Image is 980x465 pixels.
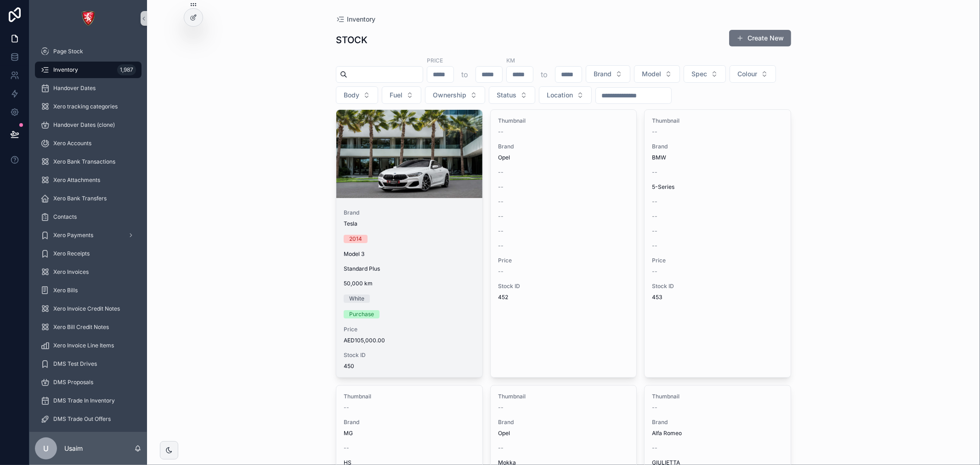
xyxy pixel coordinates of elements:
[652,213,657,220] span: --
[53,48,83,55] span: Page Stock
[586,65,630,83] button: Select Button
[35,117,142,133] a: Handover Dates (clone)
[498,154,510,161] span: Opel
[498,143,629,150] span: Brand
[344,220,357,227] span: Tesla
[35,98,142,115] a: Xero tracking categories
[35,392,142,409] a: DMS Trade In Inventory
[652,444,657,452] span: --
[652,294,783,301] span: 453
[53,379,93,386] span: DMS Proposals
[498,419,629,426] span: Brand
[344,209,475,216] span: Brand
[737,69,757,79] span: Colour
[347,15,375,24] span: Inventory
[35,374,142,391] a: DMS Proposals
[349,310,374,318] div: Purchase
[498,242,504,250] span: --
[53,85,96,92] span: Handover Dates
[344,352,475,359] span: Stock ID
[29,37,147,432] div: scrollable content
[498,430,510,437] span: Opel
[652,128,657,136] span: --
[81,11,96,26] img: App logo
[336,15,375,24] a: Inventory
[53,176,100,184] span: Xero Attachments
[53,323,109,331] span: Xero Bill Credit Notes
[652,257,783,264] span: Price
[652,404,657,411] span: --
[35,62,142,78] a: Inventory1,987
[344,250,364,258] span: Model 3
[541,69,548,80] p: to
[498,128,504,136] span: --
[691,69,707,79] span: Spec
[652,183,674,191] span: 5-Series
[53,232,93,239] span: Xero Payments
[35,153,142,170] a: Xero Bank Transactions
[64,444,83,453] p: Usaim
[35,190,142,207] a: Xero Bank Transfers
[498,444,504,452] span: --
[498,213,504,220] span: --
[652,143,783,150] span: Brand
[349,295,364,303] div: White
[684,65,726,83] button: Select Button
[433,91,466,100] span: Ownership
[425,86,485,104] button: Select Button
[53,360,97,368] span: DMS Test Drives
[498,227,504,235] span: --
[652,242,657,250] span: --
[35,80,142,96] a: Handover Dates
[498,283,629,290] span: Stock ID
[336,34,368,46] h1: STOCK
[497,91,516,100] span: Status
[35,227,142,244] a: Xero Payments
[35,337,142,354] a: Xero Invoice Line Items
[53,397,115,404] span: DMS Trade In Inventory
[117,64,136,75] div: 1,987
[498,404,504,411] span: --
[344,280,475,287] span: 50,000 km
[489,86,535,104] button: Select Button
[427,56,443,64] label: Price
[53,250,90,257] span: Xero Receipts
[349,235,362,243] div: 2014
[652,393,783,400] span: Thumbnail
[729,30,791,46] button: Create New
[53,287,78,294] span: Xero Bills
[35,282,142,299] a: Xero Bills
[506,56,515,64] label: KM
[53,158,115,165] span: Xero Bank Transactions
[344,265,380,272] span: Standard Plus
[53,415,111,423] span: DMS Trade Out Offers
[498,393,629,400] span: Thumbnail
[336,86,378,104] button: Select Button
[594,69,612,79] span: Brand
[35,356,142,372] a: DMS Test Drives
[336,110,482,198] div: 1.jpg
[498,294,629,301] span: 452
[652,430,682,437] span: Alfa Romeo
[498,169,504,176] span: --
[35,411,142,427] a: DMS Trade Out Offers
[53,195,107,202] span: Xero Bank Transfers
[35,43,142,60] a: Page Stock
[498,117,629,125] span: Thumbnail
[652,419,783,426] span: Brand
[382,86,421,104] button: Select Button
[53,121,115,129] span: Handover Dates (clone)
[498,268,504,275] span: --
[461,69,468,80] p: to
[53,268,89,276] span: Xero Invoices
[547,91,573,100] span: Location
[498,257,629,264] span: Price
[53,103,118,110] span: Xero tracking categories
[344,326,475,333] span: Price
[490,109,637,378] a: Thumbnail--BrandOpel------------Price--Stock ID452
[652,227,657,235] span: --
[634,65,680,83] button: Select Button
[730,65,776,83] button: Select Button
[644,109,791,378] a: Thumbnail--BrandBMW--5-Series--------Price--Stock ID453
